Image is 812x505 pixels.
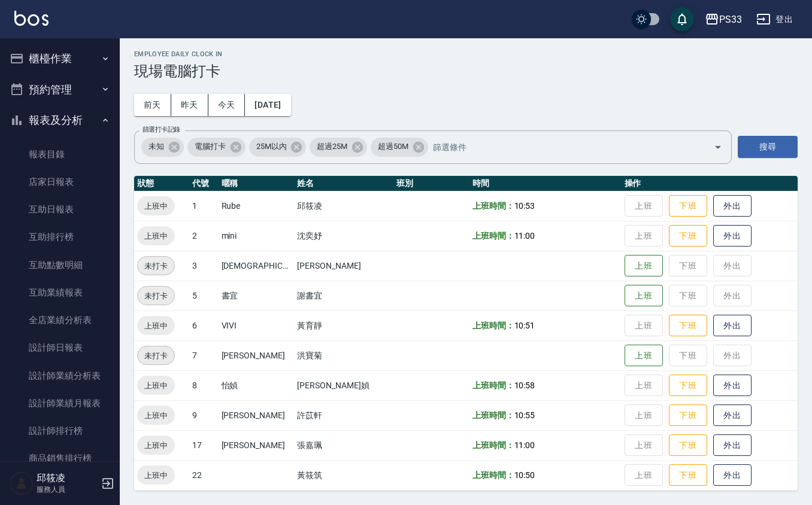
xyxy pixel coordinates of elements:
img: Logo [14,11,49,26]
span: 10:53 [514,201,535,211]
span: 上班中 [137,379,175,392]
td: 2 [189,221,218,251]
td: 黃筱筑 [294,460,393,490]
a: 互助日報表 [5,196,115,223]
button: 下班 [669,434,707,457]
span: 上班中 [137,320,175,332]
b: 上班時間： [472,440,514,450]
button: 外出 [713,195,752,217]
span: 超過25M [310,141,355,153]
h2: Employee Daily Clock In [134,50,798,58]
h5: 邱筱凌 [37,472,98,484]
span: 上班中 [137,469,175,482]
td: 7 [189,340,218,370]
b: 上班時間： [472,470,514,480]
td: [PERSON_NAME] [219,430,295,460]
button: 昨天 [171,94,208,116]
button: 櫃檯作業 [5,43,115,74]
a: 設計師業績月報表 [5,390,115,417]
td: 6 [189,311,218,340]
button: 上班 [625,285,663,307]
button: 外出 [713,315,752,337]
div: 超過50M [371,138,428,157]
a: 互助排行榜 [5,223,115,251]
td: 洪寶菊 [294,340,393,370]
span: 超過50M [371,141,416,153]
span: 未打卡 [138,260,174,272]
td: 黃育靜 [294,311,393,340]
a: 設計師排行榜 [5,417,115,445]
td: 謝書宜 [294,281,393,311]
p: 服務人員 [37,484,98,495]
button: 登出 [752,8,798,31]
th: 姓名 [294,176,393,191]
span: 10:51 [514,321,535,330]
th: 暱稱 [219,176,295,191]
button: 外出 [713,375,752,397]
td: Rube [219,191,295,221]
b: 上班時間： [472,231,514,241]
span: 未打卡 [138,349,174,362]
b: 上班時間： [472,321,514,330]
a: 店家日報表 [5,168,115,196]
th: 代號 [189,176,218,191]
button: 報表及分析 [5,105,115,136]
span: 上班中 [137,230,175,242]
div: 超過25M [310,138,367,157]
a: 報表目錄 [5,141,115,168]
button: 搜尋 [738,136,798,158]
a: 商品銷售排行榜 [5,445,115,472]
span: 10:50 [514,470,535,480]
td: 3 [189,251,218,281]
span: 11:00 [514,231,535,241]
button: 外出 [713,225,752,247]
button: 下班 [669,225,707,247]
button: [DATE] [245,94,290,116]
td: mini [219,221,295,251]
a: 全店業績分析表 [5,306,115,334]
div: 25M以內 [249,138,307,157]
span: 上班中 [137,409,175,422]
td: 許苡軒 [294,400,393,430]
td: 1 [189,191,218,221]
label: 篩選打卡記錄 [143,125,180,134]
h3: 現場電腦打卡 [134,63,798,80]
a: 互助點數明細 [5,251,115,279]
td: 書宜 [219,281,295,311]
button: 前天 [134,94,171,116]
div: 未知 [141,138,184,157]
span: 10:58 [514,381,535,390]
button: 外出 [713,464,752,486]
b: 上班時間： [472,201,514,211]
span: 未打卡 [138,290,174,302]
button: Open [708,138,728,157]
div: 電腦打卡 [187,138,246,157]
button: 下班 [669,375,707,397]
span: 25M以內 [249,141,294,153]
td: [DEMOGRAPHIC_DATA][PERSON_NAME] [219,251,295,281]
span: 10:55 [514,410,535,420]
th: 操作 [622,176,798,191]
td: 怡媜 [219,370,295,400]
td: 邱筱凌 [294,191,393,221]
td: 5 [189,281,218,311]
button: 外出 [713,434,752,457]
span: 上班中 [137,200,175,212]
button: 上班 [625,345,663,367]
a: 互助業績報表 [5,279,115,306]
td: 張嘉珮 [294,430,393,460]
td: 8 [189,370,218,400]
th: 狀態 [134,176,189,191]
th: 時間 [469,176,622,191]
span: 電腦打卡 [187,141,233,153]
td: 沈奕妤 [294,221,393,251]
th: 班別 [393,176,469,191]
button: 上班 [625,255,663,277]
td: [PERSON_NAME]媜 [294,370,393,400]
button: 下班 [669,315,707,337]
button: 下班 [669,404,707,427]
a: 設計師日報表 [5,334,115,361]
td: 9 [189,400,218,430]
button: 下班 [669,464,707,486]
td: 22 [189,460,218,490]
